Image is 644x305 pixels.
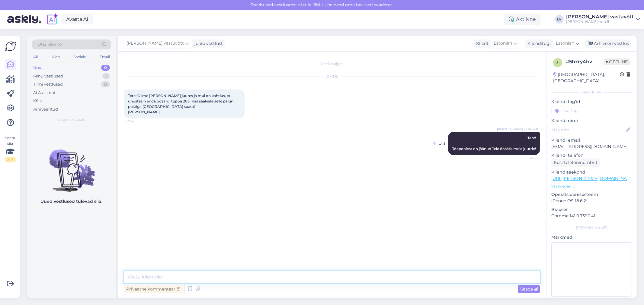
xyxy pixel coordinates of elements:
div: Aktiivne [504,14,541,25]
span: Estonian [556,40,574,47]
span: Otsi kliente [37,41,62,48]
p: Kliendi email [551,137,632,143]
div: Tiimi vestlused [33,81,63,87]
div: Klienditugi [525,40,551,47]
span: 23:44 [126,119,148,123]
p: Kliendi tag'id [551,99,632,105]
div: Web [50,53,61,61]
div: 1 [102,73,110,79]
div: [PERSON_NAME] vastuvõtt [566,14,634,19]
div: Minu vestlused [33,73,63,79]
span: 23:48 [516,156,538,160]
p: Kliendi nimi [551,118,632,124]
span: Estonian [494,40,512,47]
img: explore-ai [46,13,59,26]
div: [PERSON_NAME] hotell [566,19,634,24]
div: Kliendi info [551,90,632,95]
div: Küsi telefoninumbrit [551,159,600,167]
span: Saada [520,286,538,292]
span: Tere! Olime [PERSON_NAME] juures ja mul on kahtlus, et unustasin enda öösärgi tuppa 203. Kas saak... [128,93,234,114]
div: Socials [72,53,87,61]
div: Email [98,53,111,61]
div: 2 / 3 [5,157,16,162]
img: No chats [27,139,116,193]
div: Vaata siia [5,135,16,162]
span: Uued vestlused [58,117,86,122]
a: Avasta AI [61,14,93,24]
p: iPhone OS 18.6.2 [551,198,632,204]
div: AI Assistent [33,90,56,96]
div: LV [555,15,564,24]
span: Offline [604,58,630,65]
p: Kliendi telefon [551,152,632,159]
div: Uus [33,65,41,71]
input: Lisa tag [551,106,632,115]
p: Märkmed [551,234,632,241]
div: Arhiveeritud [33,106,58,112]
div: juhib vestlust [192,40,223,47]
a: [PERSON_NAME] vastuvõtt[PERSON_NAME] hotell [566,14,640,24]
p: Uued vestlused tulevad siia. [41,198,103,205]
p: Brauser [551,206,632,213]
span: [PERSON_NAME] vastuvõtt [497,127,538,131]
p: Operatsioonisüsteem [551,191,632,198]
a: [URL][PERSON_NAME][DOMAIN_NAME] [551,176,635,181]
img: Askly Logo [5,41,16,52]
div: Privaatne kommentaar [124,285,183,293]
p: Klienditeekond [551,169,632,175]
div: Arhiveeri vestlus [585,39,631,48]
span: [PERSON_NAME] vastuvõtt [127,40,184,47]
div: 0 [101,65,110,71]
div: # 5hxry4bv [566,58,604,65]
div: 0 [101,81,110,87]
p: Vaata edasi ... [551,184,632,189]
div: Klient [474,40,489,47]
div: [GEOGRAPHIC_DATA], [GEOGRAPHIC_DATA] [553,71,620,84]
div: [PERSON_NAME] [551,225,632,231]
div: All [32,53,39,61]
p: [EMAIL_ADDRESS][DOMAIN_NAME] [551,143,632,150]
span: 5 [557,60,559,65]
div: Vestlus algas [124,61,540,67]
div: [DATE] [124,74,540,79]
div: Kõik [33,98,42,104]
p: Chrome 141.0.7390.41 [551,213,632,219]
input: Lisa nimi [552,127,625,133]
